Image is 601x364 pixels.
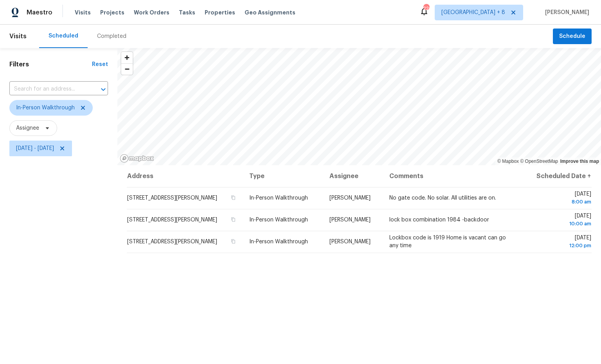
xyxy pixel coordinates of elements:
span: [GEOGRAPHIC_DATA] + 8 [441,9,505,16]
span: Geo Assignments [245,9,295,16]
span: [PERSON_NAME] [542,9,589,16]
a: Mapbox homepage [120,154,154,163]
th: Type [243,165,323,187]
span: Maestro [27,9,52,16]
span: [PERSON_NAME] [329,239,371,244]
a: Mapbox [497,159,519,164]
span: Lockbox code is 1919 Home is vacant can go any time [389,235,506,248]
span: [DATE] [529,235,591,250]
div: 220 [423,5,429,12]
span: In-Person Walkthrough [16,104,75,112]
th: Address [127,165,243,187]
button: Open [98,84,109,95]
span: [DATE] - [DATE] [16,145,54,152]
span: Tasks [179,10,195,15]
div: 12:00 pm [529,242,591,250]
button: Zoom out [121,63,133,75]
button: Copy Address [230,238,237,245]
span: Projects [100,9,124,16]
span: In-Person Walkthrough [249,195,308,201]
button: Schedule [553,29,592,45]
span: [DATE] [529,213,591,228]
canvas: Map [117,48,601,165]
div: Completed [97,32,126,40]
span: [PERSON_NAME] [329,217,371,223]
span: [STREET_ADDRESS][PERSON_NAME] [127,195,217,201]
th: Assignee [323,165,383,187]
span: [STREET_ADDRESS][PERSON_NAME] [127,239,217,244]
a: Improve this map [560,159,599,164]
span: lock box combination 1984 -backdoor [389,217,489,223]
input: Search for an address... [9,83,86,95]
span: [STREET_ADDRESS][PERSON_NAME] [127,217,217,223]
button: Copy Address [230,194,237,201]
span: Visits [75,9,91,16]
button: Copy Address [230,216,237,223]
span: [PERSON_NAME] [329,195,371,201]
th: Comments [383,165,522,187]
div: Scheduled [49,32,78,40]
span: In-Person Walkthrough [249,239,308,244]
span: Properties [205,9,235,16]
h1: Filters [9,61,92,68]
span: Schedule [559,32,585,41]
div: Reset [92,61,108,68]
span: Work Orders [134,9,169,16]
th: Scheduled Date ↑ [523,165,592,187]
span: Assignee [16,124,39,132]
div: 10:00 am [529,220,591,228]
span: Visits [9,28,27,45]
span: In-Person Walkthrough [249,217,308,223]
div: 8:00 am [529,198,591,206]
a: OpenStreetMap [520,159,558,164]
span: [DATE] [529,191,591,206]
span: No gate code. No solar. All utilities are on. [389,195,496,201]
button: Zoom in [121,52,133,63]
